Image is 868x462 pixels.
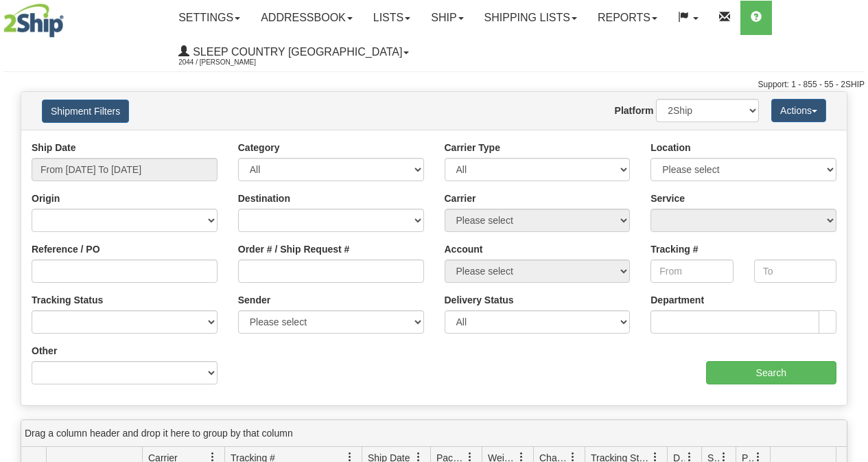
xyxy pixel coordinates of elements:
[587,1,668,35] a: Reports
[754,259,836,283] input: To
[706,361,837,384] input: Search
[32,293,103,307] label: Tracking Status
[189,46,402,58] span: Sleep Country [GEOGRAPHIC_DATA]
[650,293,704,307] label: Department
[42,100,129,123] button: Shipment Filters
[3,79,865,91] div: Support: 1 - 855 - 55 - 2SHIP
[32,344,57,358] label: Other
[421,1,473,35] a: Ship
[32,141,76,154] label: Ship Date
[445,141,500,154] label: Carrier Type
[168,35,419,69] a: Sleep Country [GEOGRAPHIC_DATA] 2044 / [PERSON_NAME]
[21,420,847,447] div: grid grouping header
[445,192,476,205] label: Carrier
[3,3,64,38] img: logo2044.jpg
[32,242,100,256] label: Reference / PO
[650,259,733,283] input: From
[363,1,421,35] a: Lists
[178,56,281,69] span: 2044 / [PERSON_NAME]
[32,192,60,205] label: Origin
[445,242,483,256] label: Account
[650,192,685,205] label: Service
[168,1,250,35] a: Settings
[771,99,826,122] button: Actions
[250,1,363,35] a: Addressbook
[650,141,690,154] label: Location
[238,141,280,154] label: Category
[238,242,350,256] label: Order # / Ship Request #
[238,192,290,205] label: Destination
[238,293,270,307] label: Sender
[474,1,587,35] a: Shipping lists
[650,242,698,256] label: Tracking #
[615,104,654,117] label: Platform
[836,161,867,301] iframe: chat widget
[445,293,514,307] label: Delivery Status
